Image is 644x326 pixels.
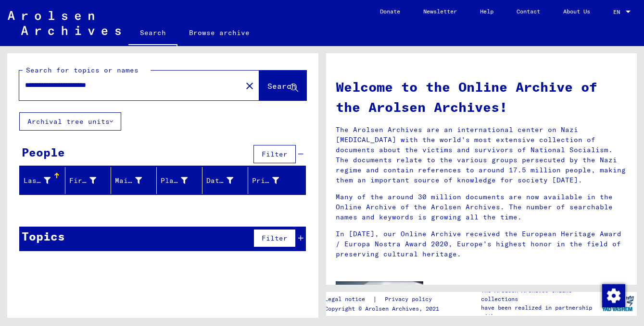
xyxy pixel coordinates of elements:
[253,145,296,163] button: Filter
[26,66,139,74] mat-label: Search for topics or names
[613,9,624,15] span: EN
[262,150,288,158] span: Filter
[202,167,248,194] mat-header-cell: Date of Birth
[111,167,157,194] mat-header-cell: Maiden Name
[206,173,248,188] div: Date of Birth
[248,167,305,194] mat-header-cell: Prisoner #
[602,284,625,307] div: Change consent
[24,176,51,186] div: Last Name
[24,173,65,188] div: Last Name
[481,286,598,303] p: The Arolsen Archives online collections
[325,294,443,304] div: |
[252,173,293,188] div: Prisoner #
[600,291,636,315] img: yv_logo.png
[69,176,96,186] div: First Name
[157,167,202,194] mat-header-cell: Place of Birth
[206,176,233,186] div: Date of Birth
[481,303,598,321] p: have been realized in partnership with
[267,81,296,91] span: Search
[262,234,288,242] span: Filter
[325,304,443,313] p: Copyright © Arolsen Archives, 2021
[22,228,65,245] div: Topics
[336,229,628,259] p: In [DATE], our Online Archive received the European Heritage Award / Europa Nostra Award 2020, Eu...
[69,173,111,188] div: First Name
[20,167,65,194] mat-header-cell: Last Name
[22,144,65,161] div: People
[177,21,261,44] a: Browse archive
[325,294,373,304] a: Legal notice
[377,294,443,304] a: Privacy policy
[65,167,111,194] mat-header-cell: First Name
[161,173,202,188] div: Place of Birth
[336,77,628,117] h1: Welcome to the Online Archive of the Arolsen Archives!
[115,176,142,186] div: Maiden Name
[161,176,188,186] div: Place of Birth
[336,125,628,185] p: The Arolsen Archives are an international center on Nazi [MEDICAL_DATA] with the world’s most ext...
[128,21,177,46] a: Search
[244,80,255,92] mat-icon: close
[19,112,121,131] button: Archival tree units
[259,71,306,100] button: Search
[253,229,296,247] button: Filter
[252,176,279,186] div: Prisoner #
[336,192,628,222] p: Many of the around 30 million documents are now available in the Online Archive of the Arolsen Ar...
[240,76,259,95] button: Clear
[8,11,121,35] img: Arolsen_neg.svg
[115,173,156,188] div: Maiden Name
[602,284,625,307] img: Change consent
